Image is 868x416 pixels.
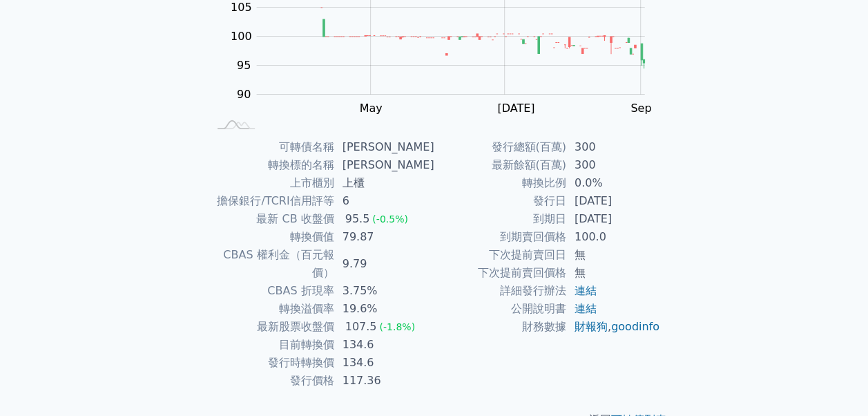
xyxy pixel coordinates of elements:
[434,318,566,336] td: 財務數據
[334,174,434,192] td: 上櫃
[231,30,252,43] tspan: 100
[434,192,566,210] td: 發行日
[208,336,334,354] td: 目前轉換價
[334,156,434,174] td: [PERSON_NAME]
[566,192,661,210] td: [DATE]
[372,214,408,225] span: (-0.5%)
[334,372,434,390] td: 117.36
[434,174,566,192] td: 轉換比例
[566,318,661,336] td: ,
[208,192,334,210] td: 擔保銀行/TCRI信用評等
[566,228,661,246] td: 100.0
[630,102,651,115] tspan: Sep
[575,320,608,333] a: 財報狗
[343,318,380,336] div: 107.5
[434,246,566,264] td: 下次提前賣回日
[334,354,434,372] td: 134.6
[575,302,597,315] a: 連結
[434,282,566,300] td: 詳細發行辦法
[566,246,661,264] td: 無
[434,156,566,174] td: 最新餘額(百萬)
[208,318,334,336] td: 最新股票收盤價
[334,246,434,282] td: 9.79
[343,210,373,228] div: 95.5
[334,228,434,246] td: 79.87
[566,174,661,192] td: 0.0%
[237,59,251,72] tspan: 95
[575,284,597,297] a: 連結
[359,102,382,115] tspan: May
[208,210,334,228] td: 最新 CB 收盤價
[379,321,415,332] span: (-1.8%)
[237,88,251,101] tspan: 90
[334,192,434,210] td: 6
[566,210,661,228] td: [DATE]
[434,210,566,228] td: 到期日
[334,282,434,300] td: 3.75%
[334,138,434,156] td: [PERSON_NAME]
[566,264,661,282] td: 無
[208,372,334,390] td: 發行價格
[208,354,334,372] td: 發行時轉換價
[566,138,661,156] td: 300
[566,156,661,174] td: 300
[231,1,252,14] tspan: 105
[208,300,334,318] td: 轉換溢價率
[208,282,334,300] td: CBAS 折現率
[611,320,659,333] a: goodinfo
[208,138,334,156] td: 可轉債名稱
[497,102,534,115] tspan: [DATE]
[434,300,566,318] td: 公開說明書
[208,156,334,174] td: 轉換標的名稱
[334,300,434,318] td: 19.6%
[208,174,334,192] td: 上市櫃別
[208,228,334,246] td: 轉換價值
[208,246,334,282] td: CBAS 權利金（百元報價）
[434,138,566,156] td: 發行總額(百萬)
[434,228,566,246] td: 到期賣回價格
[434,264,566,282] td: 下次提前賣回價格
[334,336,434,354] td: 134.6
